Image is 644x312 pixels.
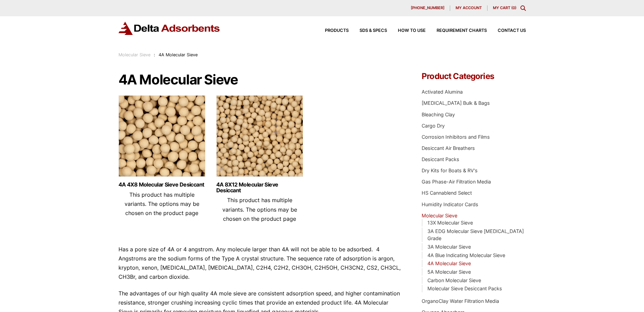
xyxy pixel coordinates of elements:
[118,22,220,35] img: Delta Adsorbents
[125,191,199,216] span: This product has multiple variants. The options may be chosen on the product page
[422,190,472,196] a: HS Cannablend Select
[493,5,516,10] a: My Cart (0)
[427,277,481,283] a: Carbon Molecular Sieve
[118,182,205,188] a: 4A 4X8 Molecular Sieve Desiccant
[360,28,387,33] span: SDS & SPECS
[427,260,471,266] a: 4A Molecular Sieve
[387,28,426,33] a: How to Use
[487,28,526,33] a: Contact Us
[422,112,455,117] a: Bleaching Clay
[422,72,526,80] h4: Product Categories
[427,220,473,226] a: 13X Molecular Sieve
[513,5,515,10] span: 0
[427,269,471,275] a: 5A Molecular Sieve
[422,134,490,140] a: Corrosion Inhibitors and Films
[118,245,402,282] p: Has a pore size of 4A or 4 angstrom. Any molecule larger than 4A will not be able to be adsorbed....
[118,52,150,57] a: Molecular Sieve
[118,72,402,87] h1: 4A Molecular Sieve
[427,244,471,250] a: 3A Molecular Sieve
[422,168,478,173] a: Dry Kits for Boats & RV's
[349,28,387,33] a: SDS & SPECS
[398,28,426,33] span: How to Use
[498,28,526,33] span: Contact Us
[154,52,155,57] span: :
[422,201,478,207] a: Humidity Indicator Cards
[325,28,349,33] span: Products
[437,28,487,33] span: Requirement Charts
[422,123,445,129] a: Cargo Dry
[426,28,487,33] a: Requirement Charts
[422,156,459,162] a: Desiccant Packs
[520,5,526,11] div: Toggle Modal Content
[411,6,444,10] span: [PHONE_NUMBER]
[422,213,457,218] a: Molecular Sieve
[314,28,349,33] a: Products
[450,5,487,11] a: My account
[422,179,491,184] a: Gas Phase-Air Filtration Media
[427,252,505,258] a: 4A Blue Indicating Molecular Sieve
[422,100,490,106] a: [MEDICAL_DATA] Bulk & Bags
[216,182,303,193] a: 4A 8X12 Molecular Sieve Desiccant
[422,89,463,95] a: Activated Alumina
[456,6,482,10] span: My account
[427,228,524,241] a: 3A EDG Molecular Sieve [MEDICAL_DATA] Grade
[159,52,198,57] span: 4A Molecular Sieve
[422,145,475,151] a: Desiccant Air Breathers
[422,298,499,304] a: OrganoClay Water Filtration Media
[405,5,450,11] a: [PHONE_NUMBER]
[427,286,502,291] a: Molecular Sieve Desiccant Packs
[222,197,297,222] span: This product has multiple variants. The options may be chosen on the product page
